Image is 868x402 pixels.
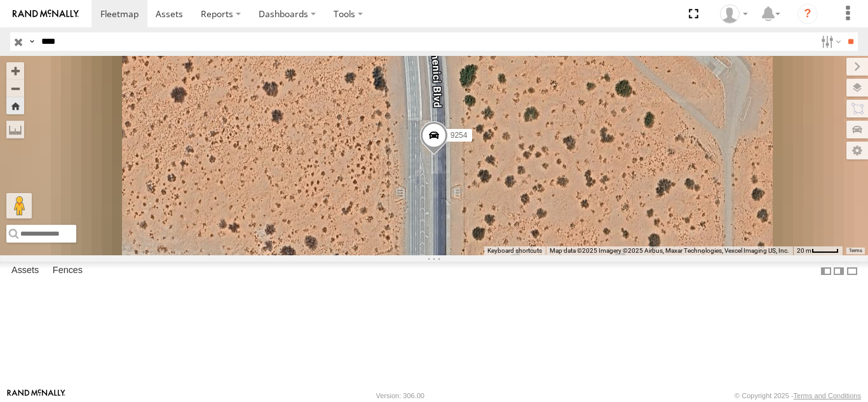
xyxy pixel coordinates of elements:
label: Map Settings [846,142,868,159]
span: 20 m [797,247,811,254]
div: © Copyright 2025 - [735,392,861,399]
label: Search Query [27,32,37,51]
button: Keyboard shortcuts [487,246,542,255]
label: Search Filter Options [816,32,843,51]
label: Hide Summary Table [846,262,858,280]
button: Zoom Home [6,97,24,114]
button: Map Scale: 20 m per 39 pixels [793,246,843,255]
button: Zoom out [6,79,24,97]
div: Daniel Lupio [715,4,752,23]
span: 9254 [451,131,468,140]
button: Drag Pegman onto the map to open Street View [6,193,32,218]
label: Dock Summary Table to the Left [820,262,832,280]
span: Map data ©2025 Imagery ©2025 Airbus, Maxar Technologies, Vexcel Imaging US, Inc. [550,247,789,254]
i: ? [797,4,818,24]
a: Visit our Website [7,389,65,402]
label: Dock Summary Table to the Right [832,262,845,280]
div: Version: 306.00 [376,392,424,399]
label: Measure [6,121,24,138]
label: Assets [5,262,45,280]
a: Terms and Conditions [794,392,861,399]
button: Zoom in [6,62,24,79]
a: Terms (opens in new tab) [849,248,862,253]
label: Fences [46,262,89,280]
img: rand-logo.svg [13,10,79,18]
